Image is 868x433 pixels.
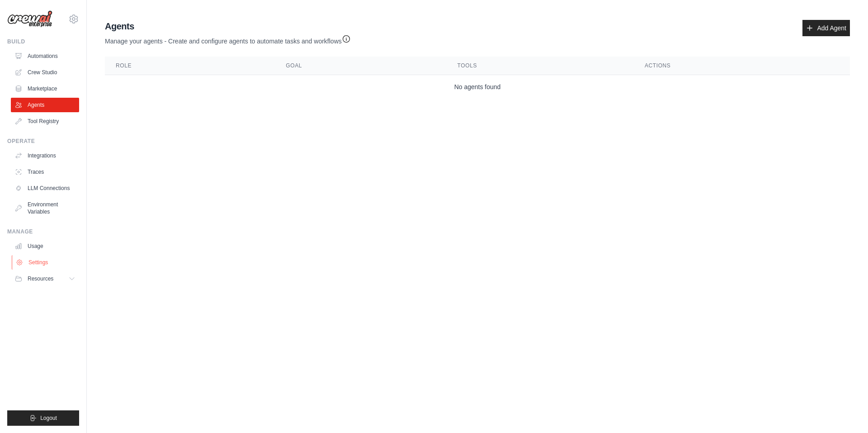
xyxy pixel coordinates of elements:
[7,138,79,145] div: Operate
[11,181,79,195] a: LLM Connections
[11,114,79,128] a: Tool Registry
[105,57,275,75] th: Role
[634,57,850,75] th: Actions
[12,255,80,270] a: Settings
[11,49,79,63] a: Automations
[7,10,52,28] img: Logo
[28,275,53,282] span: Resources
[11,98,79,112] a: Agents
[802,20,850,36] a: Add Agent
[11,165,79,179] a: Traces
[11,271,79,286] button: Resources
[11,197,79,219] a: Environment Variables
[275,57,446,75] th: Goal
[7,410,79,426] button: Logout
[40,414,57,422] span: Logout
[105,33,351,46] p: Manage your agents - Create and configure agents to automate tasks and workflows
[11,65,79,80] a: Crew Studio
[7,38,79,45] div: Build
[11,81,79,96] a: Marketplace
[447,57,634,75] th: Tools
[105,75,850,99] td: No agents found
[11,148,79,163] a: Integrations
[105,20,351,33] h2: Agents
[7,228,79,235] div: Manage
[11,239,79,253] a: Usage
